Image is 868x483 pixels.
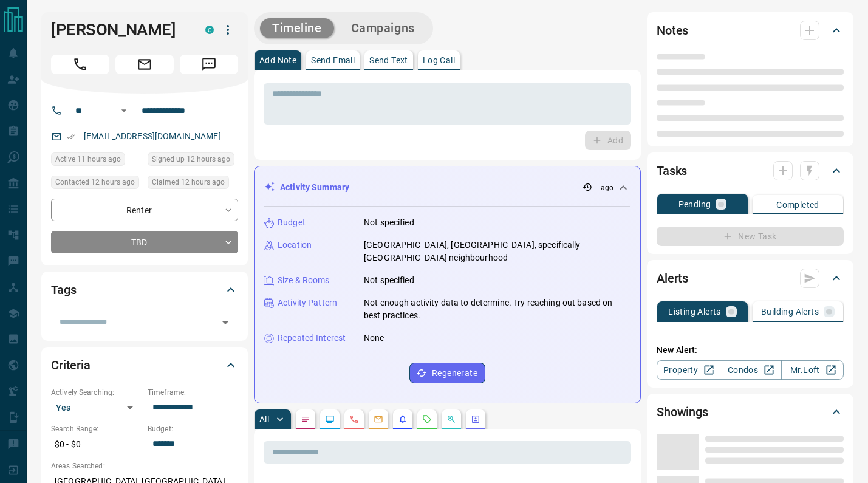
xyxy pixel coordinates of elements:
div: Mon Sep 15 2025 [148,176,238,193]
p: Completed [776,200,819,209]
div: Mon Sep 15 2025 [51,152,142,170]
div: Showings [657,397,844,426]
svg: Lead Browsing Activity [325,414,335,424]
button: Campaigns [339,18,427,38]
span: Active 11 hours ago [55,153,121,165]
svg: Agent Actions [471,414,480,424]
span: Call [51,55,109,74]
p: Activity Pattern [278,296,337,309]
button: Regenerate [409,363,485,383]
p: Not specified [364,216,414,229]
button: Open [117,103,131,118]
p: [GEOGRAPHIC_DATA], [GEOGRAPHIC_DATA], specifically [GEOGRAPHIC_DATA] neighbourhood [364,239,630,264]
span: Contacted 12 hours ago [55,176,135,188]
p: Not specified [364,274,414,287]
div: TBD [51,231,238,253]
p: None [364,332,384,344]
a: Condos [719,360,781,380]
button: Open [217,314,234,331]
p: All [259,415,269,423]
a: Mr.Loft [781,360,844,380]
svg: Opportunities [446,414,456,424]
svg: Calls [349,414,359,424]
a: Property [657,360,719,380]
p: Repeated Interest [278,332,346,344]
p: Size & Rooms [278,274,330,287]
div: Notes [657,16,844,45]
p: Activity Summary [280,181,349,194]
h2: Tags [51,280,76,300]
svg: Requests [422,414,432,424]
h2: Alerts [657,269,688,288]
div: Mon Sep 15 2025 [51,176,142,193]
p: Send Text [369,56,408,64]
div: Alerts [657,264,844,293]
p: Location [278,239,312,252]
p: Not enough activity data to determine. Try reaching out based on best practices. [364,296,630,322]
h2: Tasks [657,161,687,180]
p: -- ago [595,182,613,193]
div: Activity Summary-- ago [264,176,630,199]
p: Budget: [148,423,238,434]
p: Building Alerts [761,307,819,316]
p: Send Email [311,56,355,64]
svg: Listing Alerts [398,414,408,424]
button: Timeline [260,18,334,38]
svg: Notes [301,414,310,424]
p: $0 - $0 [51,434,142,454]
p: Areas Searched: [51,461,238,471]
span: Claimed 12 hours ago [152,176,225,188]
p: Budget [278,216,306,229]
p: Listing Alerts [668,307,721,316]
p: Actively Searching: [51,387,142,398]
div: condos.ca [205,26,214,34]
h2: Criteria [51,355,91,375]
h2: Notes [657,21,688,40]
div: Tasks [657,156,844,185]
svg: Email Verified [67,132,75,141]
p: Timeframe: [148,387,238,398]
h2: Showings [657,402,708,422]
div: Renter [51,199,238,221]
span: Signed up 12 hours ago [152,153,230,165]
p: Pending [678,200,711,208]
a: [EMAIL_ADDRESS][DOMAIN_NAME] [84,131,221,141]
h1: [PERSON_NAME] [51,20,187,39]
span: Message [180,55,238,74]
p: Add Note [259,56,296,64]
p: Log Call [423,56,455,64]
div: Mon Sep 15 2025 [148,152,238,170]
p: New Alert: [657,344,844,357]
p: Search Range: [51,423,142,434]
svg: Emails [374,414,383,424]
div: Tags [51,275,238,304]
div: Criteria [51,351,238,380]
div: Yes [51,398,142,417]
span: Email [115,55,174,74]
